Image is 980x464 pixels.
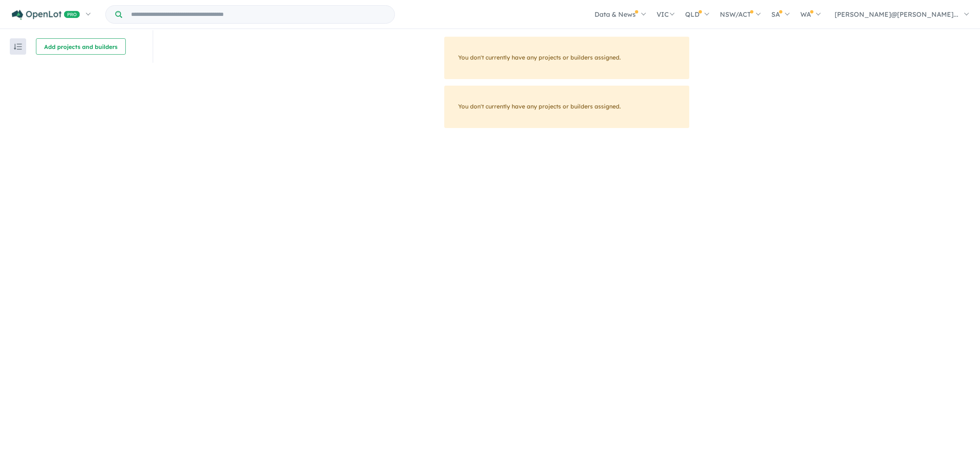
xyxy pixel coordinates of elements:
[12,10,80,20] img: Openlot PRO Logo White
[124,6,393,23] input: Try estate name, suburb, builder or developer
[444,86,689,128] div: You don't currently have any projects or builders assigned.
[835,10,958,18] span: [PERSON_NAME]@[PERSON_NAME]...
[14,44,22,50] img: sort.svg
[444,37,689,79] div: You don't currently have any projects or builders assigned.
[36,38,126,55] button: Add projects and builders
